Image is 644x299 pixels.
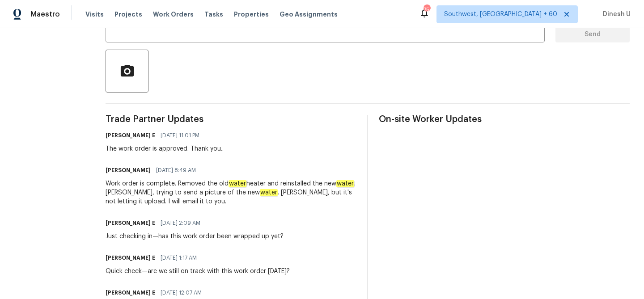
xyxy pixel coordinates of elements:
span: Trade Partner Updates [106,115,356,124]
span: [DATE] 1:17 AM [161,253,197,262]
h6: [PERSON_NAME] E [106,288,155,297]
h6: [PERSON_NAME] E [106,219,155,227]
span: [DATE] 11:01 PM [161,131,199,140]
span: Projects [114,10,142,19]
span: Visits [85,10,104,19]
span: Maestro [30,10,60,19]
span: [DATE] 2:09 AM [161,219,200,227]
span: [DATE] 8:49 AM [156,166,196,175]
span: Properties [234,10,269,19]
span: Geo Assignments [280,10,338,19]
h6: [PERSON_NAME] [106,166,151,175]
em: water [229,180,246,187]
em: water [260,189,278,196]
h6: [PERSON_NAME] E [106,131,155,140]
span: Work Orders [153,10,194,19]
div: Just checking in—has this work order been wrapped up yet? [106,232,284,241]
div: The work order is approved. Thank you.. [106,144,224,153]
h6: [PERSON_NAME] E [106,253,155,262]
span: Southwest, [GEOGRAPHIC_DATA] + 60 [444,10,557,19]
span: Dinesh U [599,10,631,19]
div: Work order is complete. Removed the old heater and reinstalled the new . [PERSON_NAME], trying to... [106,179,356,206]
span: [DATE] 12:07 AM [161,288,202,297]
span: Tasks [204,11,223,17]
div: Quick check—are we still on track with this work order [DATE]? [106,267,290,276]
span: On-site Worker Updates [379,115,630,124]
div: 754 [424,5,430,14]
em: water [336,180,354,187]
